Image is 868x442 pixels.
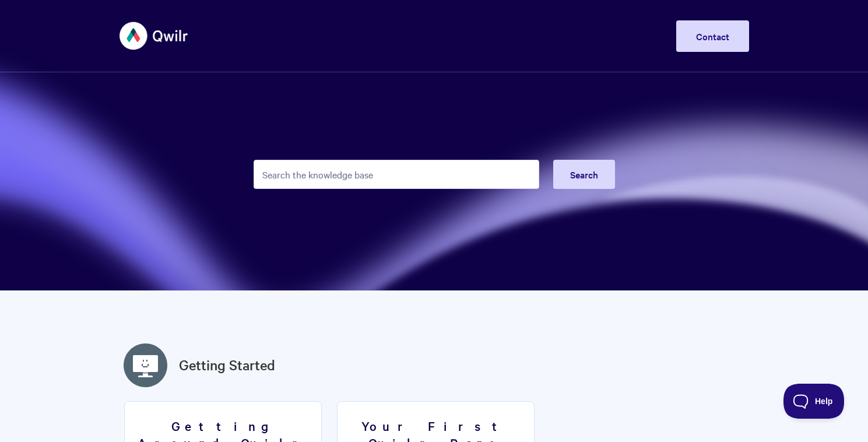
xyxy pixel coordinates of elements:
span: Search [570,168,598,181]
input: Search the knowledge base [254,160,539,189]
a: Getting Started [179,355,275,376]
iframe: Toggle Customer Support [783,384,845,419]
button: Search [553,160,615,189]
img: Qwilr Help Center [120,14,189,58]
a: Contact [676,20,749,52]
